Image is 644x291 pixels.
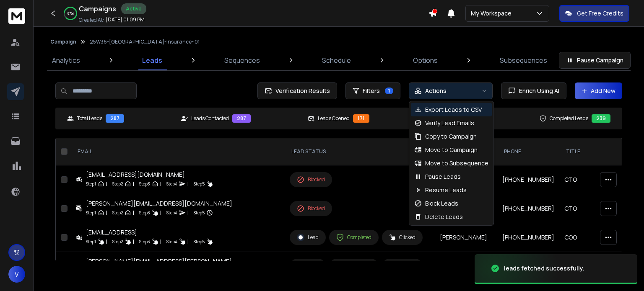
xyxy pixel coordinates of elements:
[224,55,260,65] p: Sequences
[112,209,123,217] p: Step 2
[550,115,588,122] p: Completed Leads
[425,106,482,114] p: Export Leads to CSV
[86,257,232,265] div: [PERSON_NAME][EMAIL_ADDRESS][PERSON_NAME]
[106,209,107,217] p: |
[71,138,285,165] th: EMAIL
[121,3,146,14] div: Active
[425,173,461,181] p: Pause Leads
[425,87,447,95] p: Actions
[408,50,443,70] a: Options
[425,146,478,154] p: Move to Campaign
[166,209,177,217] p: Step 4
[86,228,213,237] div: [EMAIL_ADDRESS]
[68,11,74,16] p: 87 %
[219,50,265,70] a: Sequences
[133,237,134,246] p: |
[297,234,319,241] div: Lead
[501,82,566,99] button: Enrich Using AI
[8,266,25,283] button: V
[86,199,232,208] div: [PERSON_NAME][EMAIL_ADDRESS][DOMAIN_NAME]
[142,55,162,65] p: Leads
[133,180,134,188] p: |
[559,165,633,194] td: CTO
[106,114,124,123] div: 287
[79,4,116,14] h1: Campaigns
[160,180,161,188] p: |
[425,132,477,141] p: Copy to Campaign
[435,252,497,281] td: [PERSON_NAME]
[389,234,415,241] div: Clicked
[559,5,629,22] button: Get Free Credits
[166,180,177,188] p: Step 4
[272,87,330,95] span: Verification Results
[495,50,552,70] a: Subsequences
[139,237,150,246] p: Step 3
[425,159,488,167] p: Move to Subsequence
[86,237,96,246] p: Step 1
[497,165,559,194] td: [PHONE_NUMBER]
[353,114,369,123] div: 171
[137,50,167,70] a: Leads
[50,39,76,45] button: Campaign
[187,180,189,188] p: |
[86,209,96,217] p: Step 1
[52,55,80,65] p: Analytics
[425,186,467,194] p: Resume Leads
[559,223,633,252] td: COO
[194,209,205,217] p: Step 5
[133,209,134,217] p: |
[559,194,633,223] td: CTO
[106,180,107,188] p: |
[318,115,350,122] p: Leads Opened
[187,209,189,217] p: |
[232,114,251,123] div: 287
[497,138,559,165] th: Phone
[497,194,559,223] td: [PHONE_NUMBER]
[322,55,351,65] p: Schedule
[425,213,463,221] p: Delete Leads
[191,115,229,122] p: Leads Contacted
[166,237,177,246] p: Step 4
[86,170,213,179] div: [EMAIL_ADDRESS][DOMAIN_NAME]
[500,55,547,65] p: Subsequences
[577,9,623,18] p: Get Free Credits
[139,209,150,217] p: Step 3
[297,205,325,212] div: Blocked
[363,87,380,95] span: Filters
[106,16,145,23] p: [DATE] 01:09 PM
[77,115,102,122] p: Total Leads
[425,199,458,208] p: Block Leads
[112,237,123,246] p: Step 2
[86,180,96,188] p: Step 1
[106,237,107,246] p: |
[425,119,474,127] p: Verify Lead Emails
[435,223,497,252] td: [PERSON_NAME]
[559,138,633,165] th: title
[297,176,325,183] div: Blocked
[497,223,559,252] td: [PHONE_NUMBER]
[504,264,584,273] div: leads fetched successfully.
[575,82,622,99] button: Add New
[285,138,435,165] th: LEAD STATUS
[90,39,200,45] p: 25W36-[GEOGRAPHIC_DATA]-Insurance- 01
[413,55,438,65] p: Options
[559,52,631,69] button: Pause Campaign
[160,237,161,246] p: |
[345,82,400,99] button: Filters1
[385,88,393,94] span: 1
[112,180,123,188] p: Step 2
[79,17,104,23] p: Created At:
[160,209,161,217] p: |
[471,9,515,18] p: My Workspace
[187,237,189,246] p: |
[47,50,85,70] a: Analytics
[194,237,205,246] p: Step 5
[317,50,356,70] a: Schedule
[516,87,559,95] span: Enrich Using AI
[139,180,150,188] p: Step 3
[194,180,205,188] p: Step 5
[592,114,610,123] div: 239
[257,82,337,99] button: Verification Results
